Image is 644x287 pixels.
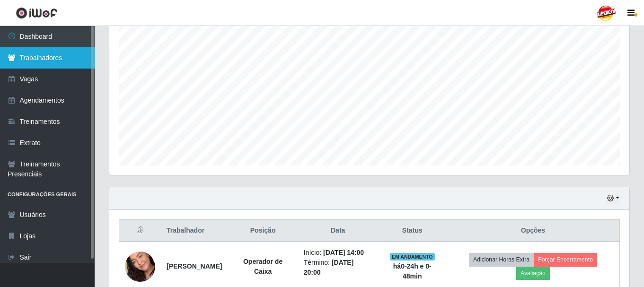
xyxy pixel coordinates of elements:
span: EM ANDAMENTO [390,253,435,261]
strong: Operador de Caixa [243,258,282,275]
li: Término: [304,258,372,278]
button: Adicionar Horas Extra [469,253,534,266]
th: Posição [228,220,298,242]
button: Forçar Encerramento [534,253,597,266]
th: Data [298,220,378,242]
strong: há 0-24 h e 0-48 min [393,262,432,280]
strong: [PERSON_NAME] [167,262,222,270]
th: Status [378,220,447,242]
button: Avaliação [516,267,550,280]
th: Trabalhador [161,220,228,242]
time: [DATE] 14:00 [323,249,364,256]
li: Início: [304,248,372,258]
th: Opções [447,220,620,242]
img: CoreUI Logo [16,7,58,19]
